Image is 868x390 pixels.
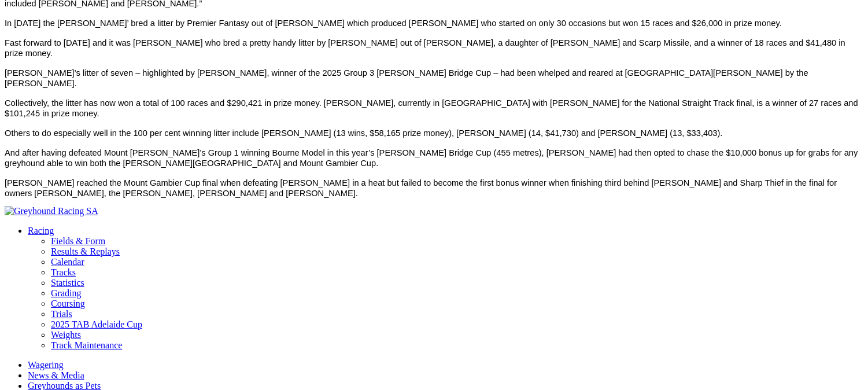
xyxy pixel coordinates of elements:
span: Collectively, the litter has now won a total of 100 races and $290,421 in prize money. [PERSON_NA... [5,98,858,118]
a: Racing [28,226,54,236]
img: Greyhound Racing SA [5,206,98,216]
span: [PERSON_NAME]’s litter of seven – highlighted by [PERSON_NAME], winner of the 2025 Group 3 [PERSO... [5,68,808,88]
span: Fast forward to [DATE] and it was [PERSON_NAME] who bred a pretty handy litter by [PERSON_NAME] o... [5,38,845,58]
a: Grading [51,288,81,298]
a: Weights [51,330,81,340]
a: Statistics [51,278,84,288]
a: Calendar [51,257,84,267]
span: In [DATE] the [PERSON_NAME]’ bred a litter by Premier Fantasy out of [PERSON_NAME] which produced... [5,19,782,28]
span: [PERSON_NAME] reached the Mount Gambier Cup final when defeating [PERSON_NAME] in a heat but fail... [5,178,837,198]
span: And after having defeated Mount [PERSON_NAME]’s Group 1 winning Bourne Model in this year’s [PERS... [5,148,858,168]
a: Results & Replays [51,246,120,256]
a: 2025 TAB Adelaide Cup [51,319,142,329]
span: Others to do especially well in the 100 per cent winning litter include [PERSON_NAME] (13 wins, $... [5,128,723,138]
a: News & Media [28,370,84,380]
a: Wagering [28,360,64,370]
a: Tracks [51,267,76,277]
a: Fields & Form [51,236,105,246]
a: Coursing [51,299,85,308]
a: Track Maintenance [51,340,122,350]
a: Trials [51,309,72,319]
